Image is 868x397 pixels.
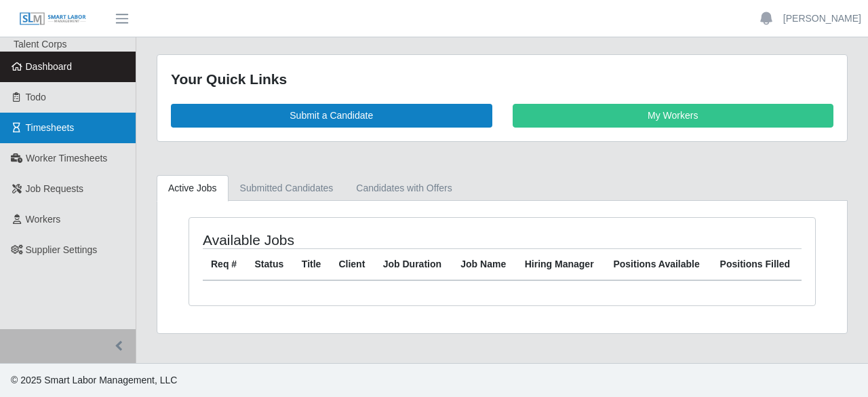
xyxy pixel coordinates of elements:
div: Your Quick Links [171,69,833,90]
span: Workers [26,214,61,225]
a: [PERSON_NAME] [783,12,861,26]
span: Dashboard [26,61,73,72]
h4: Available Jobs [203,231,440,248]
span: Todo [26,92,46,102]
span: Worker Timesheets [26,153,107,164]
span: Talent Corps [14,39,67,50]
th: Status [247,248,294,280]
a: Submit a Candidate [171,104,492,128]
th: Positions Filled [712,248,802,280]
span: Timesheets [26,122,75,133]
img: SLM Logo [19,12,87,26]
th: Client [330,248,374,280]
th: Hiring Manager [517,248,606,280]
a: Candidates with Offers [344,175,463,202]
a: Submitted Candidates [229,175,345,202]
th: Req # [203,248,247,280]
span: Supplier Settings [26,244,98,255]
a: My Workers [513,104,834,128]
span: © 2025 Smart Labor Management, LLC [11,375,177,385]
a: Active Jobs [157,175,229,202]
span: Job Requests [26,183,84,194]
th: Title [294,248,331,280]
th: Job Name [452,248,516,280]
th: Positions Available [605,248,711,280]
th: Job Duration [375,248,453,280]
